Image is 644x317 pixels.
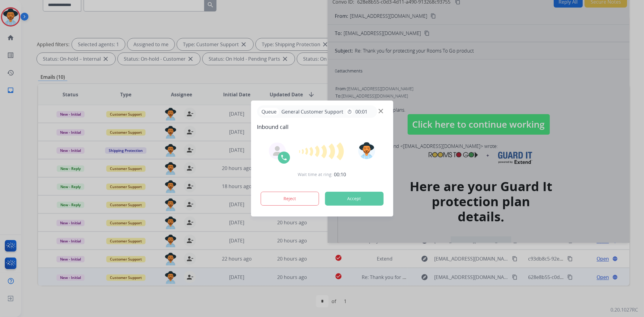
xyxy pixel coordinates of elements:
span: Wait time at ring: [298,171,333,178]
p: 0.20.1027RC [610,306,638,313]
img: close-button [379,109,383,114]
img: call-icon [280,154,287,161]
span: 00:10 [334,171,346,178]
span: Inbound call [257,123,387,131]
img: agent-avatar [272,146,282,156]
img: avatar [358,142,375,159]
span: General Customer Support [279,108,346,115]
mat-icon: timer [347,109,352,114]
button: Reject [261,192,319,206]
p: Queue [259,108,279,115]
span: 00:01 [355,108,367,115]
button: Accept [325,192,383,206]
